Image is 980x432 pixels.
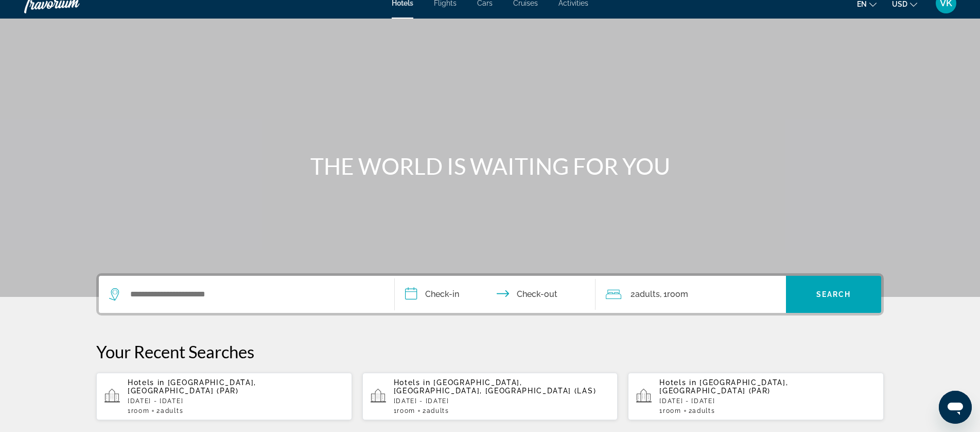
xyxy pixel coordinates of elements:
p: Your Recent Searches [96,341,884,362]
span: [GEOGRAPHIC_DATA], [GEOGRAPHIC_DATA], [GEOGRAPHIC_DATA] (LAS) [394,378,597,395]
span: Room [667,289,688,299]
span: [GEOGRAPHIC_DATA], [GEOGRAPHIC_DATA] (PAR) [128,378,256,395]
button: Hotels in [GEOGRAPHIC_DATA], [GEOGRAPHIC_DATA] (PAR)[DATE] - [DATE]1Room2Adults [96,372,352,421]
span: 1 [128,407,149,414]
span: 2 [156,407,183,414]
span: Room [663,407,681,414]
span: 1 [659,407,681,414]
span: Room [131,407,150,414]
p: [DATE] - [DATE] [394,397,610,405]
span: Adults [427,407,449,414]
span: Adults [635,289,660,299]
span: 2 [689,407,715,414]
span: Room [397,407,415,414]
span: Hotels in [659,378,696,387]
button: Hotels in [GEOGRAPHIC_DATA], [GEOGRAPHIC_DATA] (PAR)[DATE] - [DATE]1Room2Adults [628,372,884,421]
iframe: Button to launch messaging window [939,391,972,424]
span: , 1 [660,287,688,302]
span: 2 [631,287,660,302]
div: Search widget [99,276,881,313]
h1: THE WORLD IS WAITING FOR YOU [297,153,683,179]
span: Search [816,290,851,298]
span: 2 [423,407,449,414]
span: Hotels in [128,378,165,387]
button: Search [786,276,881,313]
span: [GEOGRAPHIC_DATA], [GEOGRAPHIC_DATA] (PAR) [659,378,788,395]
span: 1 [394,407,415,414]
button: Check in and out dates [395,276,596,313]
span: Hotels in [394,378,431,387]
span: Adults [692,407,715,414]
p: [DATE] - [DATE] [659,397,876,405]
button: Travelers: 2 adults, 0 children [596,276,786,313]
p: [DATE] - [DATE] [128,397,344,405]
button: Hotels in [GEOGRAPHIC_DATA], [GEOGRAPHIC_DATA], [GEOGRAPHIC_DATA] (LAS)[DATE] - [DATE]1Room2Adults [362,372,618,421]
span: Adults [161,407,183,414]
